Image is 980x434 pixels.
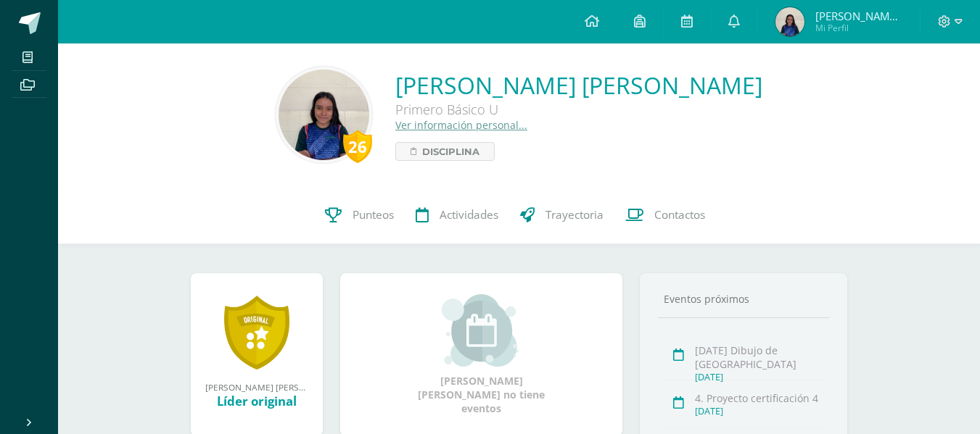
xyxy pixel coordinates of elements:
div: Primero Básico U [395,101,762,118]
div: Eventos próximos [658,292,829,306]
a: Trayectoria [509,186,614,244]
img: ac6156d8f5e23e6560ee6f5541776ed7.png [279,70,369,160]
span: Actividades [440,207,498,222]
a: Contactos [614,186,716,244]
div: Líder original [205,393,308,409]
div: [DATE] [695,371,825,383]
div: [PERSON_NAME] [PERSON_NAME] no tiene eventos [409,294,554,415]
span: Mi Perfil [815,22,902,34]
span: Punteos [353,207,394,222]
div: 26 [343,130,372,163]
a: [PERSON_NAME] [PERSON_NAME] [395,70,762,101]
div: [DATE] [695,405,825,417]
span: Disciplina [422,143,479,160]
div: 4. Proyecto certificación 4 [695,391,825,405]
div: [PERSON_NAME] [PERSON_NAME] obtuvo [205,381,308,393]
span: Contactos [654,207,705,222]
a: Ver información personal... [395,118,527,132]
a: Actividades [405,186,509,244]
a: Punteos [314,186,405,244]
img: event_small.png [442,294,521,367]
a: Disciplina [395,142,495,161]
div: [DATE] Dibujo de [GEOGRAPHIC_DATA] [695,343,825,371]
span: Trayectoria [545,207,604,222]
img: 2704aaa29d1fe1aee5d09515aa75023f.png [775,7,804,36]
span: [PERSON_NAME] [PERSON_NAME] [815,9,902,23]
